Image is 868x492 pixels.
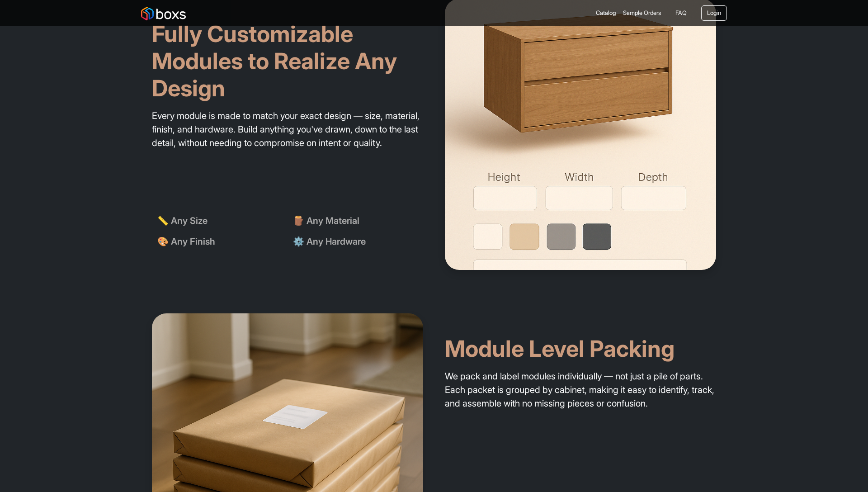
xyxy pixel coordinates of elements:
[152,109,423,150] p: Every module is made to match your exact design — size, material, finish, and hardware. Build any...
[445,313,716,362] h2: Module Level Packing
[157,214,208,227] span: 📏 Any Size
[293,214,359,227] span: 🪵 Any Material
[592,5,619,21] a: Catalog
[701,5,727,21] button: Login
[619,5,665,21] a: Sample Orders
[141,7,186,20] img: Boxs logo
[157,235,215,248] span: 🎨 Any Finish
[672,5,690,21] a: FAQ
[445,369,716,410] p: We pack and label modules individually — not just a pile of parts. Each packet is grouped by cabi...
[293,235,366,248] span: ⚙️ Any Hardware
